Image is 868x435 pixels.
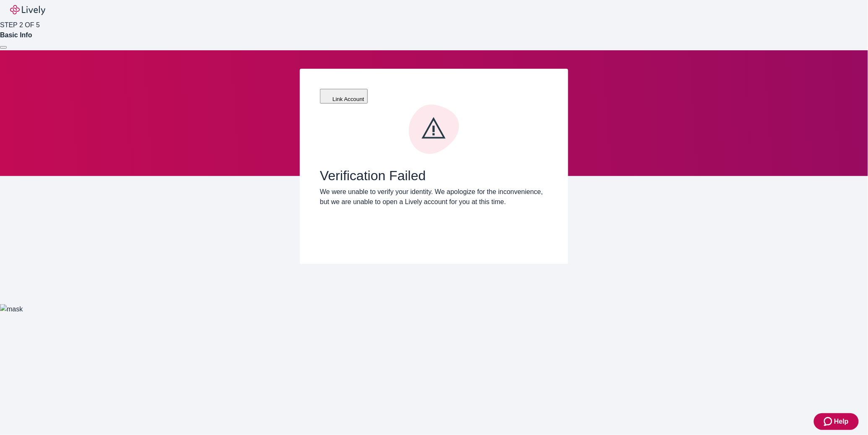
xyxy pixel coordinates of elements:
button: Zendesk support iconHelp [814,413,859,430]
svg: Error icon [409,104,459,154]
svg: Zendesk support icon [824,417,834,427]
p: We were unable to verify your identity. We apologize for the inconvenience, but we are unable to ... [320,187,548,207]
span: Verification Failed [320,168,548,184]
button: Link Account [320,89,368,104]
span: Help [834,417,849,427]
img: Lively [10,5,45,15]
